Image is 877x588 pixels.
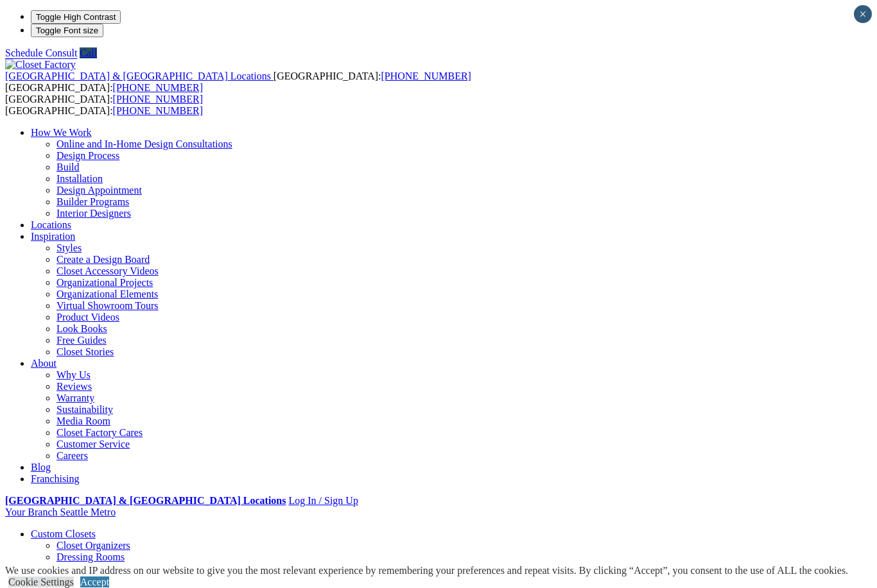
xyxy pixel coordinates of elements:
[5,71,271,81] span: [GEOGRAPHIC_DATA] & [GEOGRAPHIC_DATA] Locations
[56,242,82,253] a: Styles
[56,540,130,551] a: Closet Organizers
[56,312,119,323] a: Product Videos
[56,162,80,172] a: Build
[56,150,119,161] a: Design Process
[56,173,103,184] a: Installation
[113,82,203,93] a: [PHONE_NUMBER]
[56,427,143,438] a: Closet Factory Cares
[56,265,159,276] a: Closet Accessory Videos
[31,358,56,369] a: About
[56,392,94,403] a: Warranty
[5,565,848,576] div: We use cookies and IP address on our website to give you the most relevant experience by remember...
[56,551,125,562] a: Dressing Rooms
[80,47,97,58] a: Call
[56,381,92,392] a: Reviews
[113,105,203,116] a: [PHONE_NUMBER]
[5,507,57,517] span: Your Branch
[56,323,107,334] a: Look Books
[5,47,77,58] a: Schedule Consult
[5,495,286,506] a: [GEOGRAPHIC_DATA] & [GEOGRAPHIC_DATA] Locations
[5,94,203,116] span: [GEOGRAPHIC_DATA]: [GEOGRAPHIC_DATA]:
[5,71,471,93] span: [GEOGRAPHIC_DATA]: [GEOGRAPHIC_DATA]:
[56,563,124,574] a: Finesse Systems
[56,450,88,461] a: Careers
[56,369,91,380] a: Why Us
[31,219,71,230] a: Locations
[5,507,116,517] a: Your Branch Seattle Metro
[36,26,98,35] span: Toggle Font size
[56,289,158,299] a: Organizational Elements
[31,528,96,539] a: Custom Closets
[5,59,76,71] img: Closet Factory
[56,254,150,265] a: Create a Design Board
[60,507,116,517] span: Seattle Metro
[854,5,872,23] button: Close
[31,462,51,473] a: Blog
[31,231,75,242] a: Inspiration
[56,416,110,426] a: Media Room
[56,404,113,415] a: Sustainability
[8,576,74,587] a: Cookie Settings
[56,185,142,196] a: Design Appointment
[56,208,131,219] a: Interior Designers
[5,71,274,81] a: [GEOGRAPHIC_DATA] & [GEOGRAPHIC_DATA] Locations
[31,473,80,484] a: Franchising
[31,24,103,37] button: Toggle Font size
[80,576,109,587] a: Accept
[113,94,203,105] a: [PHONE_NUMBER]
[31,127,92,138] a: How We Work
[288,495,358,506] a: Log In / Sign Up
[381,71,471,81] a: [PHONE_NUMBER]
[56,439,130,449] a: Customer Service
[56,277,153,288] a: Organizational Projects
[56,346,114,357] a: Closet Stories
[31,10,121,24] button: Toggle High Contrast
[56,139,232,149] a: Online and In-Home Design Consultations
[36,12,116,22] span: Toggle High Contrast
[56,300,159,311] a: Virtual Showroom Tours
[56,196,129,207] a: Builder Programs
[56,335,107,346] a: Free Guides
